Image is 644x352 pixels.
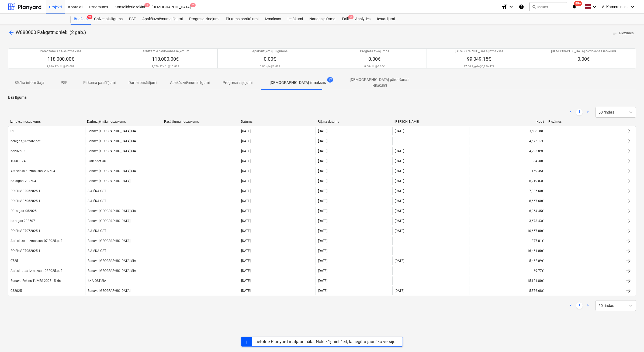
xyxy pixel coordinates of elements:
[164,129,165,133] div: -
[85,197,162,205] div: SIA ĒKA OST
[548,159,549,163] div: -
[186,14,223,25] a: Progresa ziņojumi
[395,139,396,143] div: -
[395,239,396,243] div: -
[223,14,262,25] div: Pirkuma pasūtījumi
[164,159,165,163] div: -
[395,169,404,173] div: [DATE]
[360,49,389,54] p: Progresa ziņojumos
[576,109,583,115] a: Page 1 is your current page
[164,239,165,243] div: -
[11,129,14,133] div: 02
[469,157,546,165] div: 84.30€
[252,49,288,54] p: Apakšuzņēmēju līgumos
[11,289,22,293] div: 082025
[548,209,549,213] div: -
[395,189,404,193] div: [DATE]
[10,120,83,124] div: Izmaksu nosaukums
[318,279,327,283] div: [DATE]
[364,64,385,68] p: 0.00 c/h @ 0.00€
[395,279,396,283] div: -
[343,77,416,88] p: [DEMOGRAPHIC_DATA] pārdošanas ienākumi
[548,139,549,143] div: -
[126,14,139,25] a: PSF
[548,259,549,263] div: -
[47,56,74,62] span: 118,000.00€
[395,149,404,153] div: [DATE]
[318,219,327,223] div: [DATE]
[241,269,251,273] div: [DATE]
[241,219,251,223] div: [DATE]
[223,80,252,86] p: Progresa ziņojumi
[241,189,251,193] div: [DATE]
[318,249,327,253] div: [DATE]
[11,239,62,243] div: Attiecinātās_izmaksas_07.2025.pdf
[241,259,251,263] div: [DATE]
[85,187,162,195] div: SIA ĒKA OST
[11,139,40,143] div: bcalgas_202502.pdf
[8,29,15,36] span: arrow_back
[11,189,40,193] div: EO-BNV-02052025-1
[241,159,251,163] div: [DATE]
[469,227,546,235] div: 10,657.80€
[576,302,583,309] a: Page 1 is your current page
[469,207,546,215] div: 6,954.45€
[87,120,160,124] div: Darbuzņēmēja nosaukums
[11,259,18,263] div: 0725
[348,15,354,19] span: 2
[548,269,549,273] div: -
[91,14,126,25] a: Galvenais līgums
[612,31,617,36] span: notes
[591,4,598,10] i: keyboard_arrow_down
[164,279,165,283] div: -
[529,2,567,11] button: Meklēt
[339,14,352,25] div: Faili
[262,14,284,25] a: Izmaksas
[164,249,165,253] div: -
[270,80,326,86] p: [DEMOGRAPHIC_DATA] izmaksas
[508,4,514,10] i: keyboard_arrow_down
[83,80,116,86] p: Pirkuma pasūtījumi
[469,177,546,185] div: 6,219.03€
[306,14,339,25] div: Naudas plūsma
[318,199,327,203] div: [DATE]
[548,129,549,133] div: -
[519,4,524,10] i: Zināšanu pamats
[164,229,165,233] div: -
[241,169,251,173] div: [DATE]
[85,127,162,135] div: Bonava [GEOGRAPHIC_DATA] SIA
[85,247,162,255] div: SIA ĒKA OST
[260,64,280,68] p: 0.00 c/h @ 0.00€
[47,64,74,68] p: 9,076.92 c/h @ 13.00€
[11,149,25,153] div: bc202503
[11,229,40,233] div: EO-BNV-07072025-1
[318,149,327,153] div: [DATE]
[318,179,327,183] div: [DATE]
[11,179,36,183] div: bc_algas_202504
[164,169,165,173] div: -
[164,259,165,263] div: -
[395,199,404,203] div: [DATE]
[164,120,237,124] div: Pasūtījuma nosaukums
[548,189,549,193] div: -
[395,159,404,163] div: [DATE]
[254,339,397,344] div: Lietotne Planyard ir atjaunināta. Noklikšķiniet šeit, lai iegūtu jaunāko versiju.
[8,95,636,100] p: Bez līguma
[318,169,327,173] div: [DATE]
[610,29,636,37] button: Piezīmes
[352,14,374,25] a: Analytics
[11,279,61,283] div: Bonava Rekins TUMES 2025 - 5.xls
[327,77,333,83] span: 17
[318,189,327,193] div: [DATE]
[11,249,40,253] div: EO-BNV-07082025-1
[548,120,621,124] div: Piezīmes
[241,229,251,233] div: [DATE]
[374,14,398,25] div: Iestatījumi
[284,14,306,25] a: Ienākumi
[469,217,546,225] div: 3,673.43€
[164,149,165,153] div: -
[57,80,70,86] p: PSF
[152,56,179,62] span: 118,000.00€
